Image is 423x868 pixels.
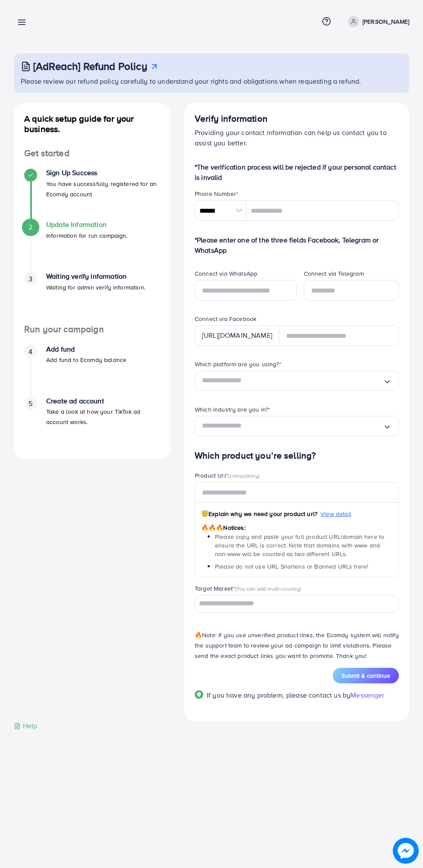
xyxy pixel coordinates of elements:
span: Please do not use URL Shortens or Banned URLs here! [215,562,368,571]
span: (compulsory) [228,472,259,479]
div: Search for option [195,416,399,436]
li: Waiting verify information [14,272,170,324]
li: Create ad account [14,397,170,449]
h4: Update Information [46,220,128,229]
img: Popup guide [195,690,203,699]
p: You have successfully registered for an Ecomdy account [46,179,160,199]
p: [PERSON_NAME] [363,16,409,27]
div: Search for option [195,595,399,613]
li: Update Information [14,220,170,272]
p: *The verification process will be rejected if your personal contact is invalid [195,162,399,182]
label: Phone Number [195,189,238,198]
span: 🔥 [195,631,202,639]
h4: Run your campaign [14,324,170,335]
li: Add fund [14,345,170,397]
a: [PERSON_NAME] [344,16,409,27]
p: Note: If you use unverified product links, the Ecomdy system will notify the support team to revi... [195,630,399,661]
label: Which industry are you in? [195,405,270,414]
label: Connect via Facebook [195,314,256,323]
p: Providing your contact information can help us contact you to assist you better. [195,127,399,148]
input: Search for option [196,597,388,610]
label: Target Market [195,584,301,593]
h4: Create ad account [46,397,160,405]
h4: Sign Up Success [46,169,160,177]
span: 3 [28,274,32,284]
h4: Verify information [195,113,399,124]
img: image [393,838,419,864]
h4: A quick setup guide for your business. [14,113,170,134]
p: Please review our refund policy carefully to understand your rights and obligations when requesti... [21,76,404,86]
span: (You can add multi-country) [235,585,301,592]
span: 4 [28,347,32,357]
p: *Please enter one of the three fields Facebook, Telegram or WhatsApp [195,235,399,255]
input: Search for option [202,419,383,433]
input: Search for option [202,374,383,387]
span: 2 [28,222,32,232]
p: Information for run campaign. [46,230,128,241]
h4: Waiting verify information [46,272,145,280]
span: Submit & continue [341,671,390,680]
h4: Which product you’re selling? [195,450,399,461]
span: 🔥🔥🔥 [201,523,223,532]
h3: [AdReach] Refund Policy [33,60,147,72]
span: If you have any problem, please contact us by [207,690,350,700]
span: Messenger [350,690,384,700]
label: Connect via WhatsApp [195,269,257,278]
h4: Add fund [46,345,126,353]
span: View detail [321,509,351,518]
label: Product Url [195,471,259,480]
div: Help [14,721,38,731]
span: 5 [28,399,32,409]
span: 😇 [201,509,208,518]
span: Notices: [201,523,246,532]
label: Connect via Telegram [304,269,364,278]
h4: Get started [14,148,170,159]
span: Explain why we need your product url? [201,509,317,518]
p: Waiting for admin verify information. [46,282,145,292]
div: Search for option [195,371,399,391]
label: Which platform are you using? [195,360,281,368]
li: Sign Up Success [14,169,170,220]
span: Please copy and paste your full product URL/domain here to ensure the URL is correct. Note that d... [215,532,384,559]
p: Take a look at how your TikTok ad account works. [46,406,160,427]
div: [URL][DOMAIN_NAME] [195,325,279,346]
p: Add fund to Ecomdy balance [46,355,126,365]
button: Submit & continue [333,668,399,683]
